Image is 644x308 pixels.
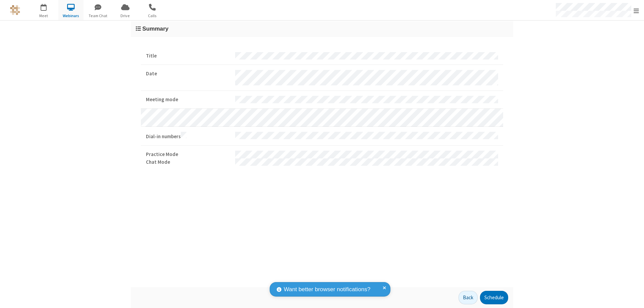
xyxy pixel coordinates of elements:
img: QA Selenium DO NOT DELETE OR CHANGE [10,5,20,15]
span: Webinars [58,13,84,19]
span: Want better browser notifications? [284,285,370,294]
span: Team Chat [86,13,111,19]
span: Calls [140,13,165,19]
strong: Practice Mode [146,151,230,158]
span: Meet [31,13,56,19]
strong: Date [146,70,230,78]
button: Schedule [480,291,508,304]
strong: Title [146,52,230,60]
span: Summary [142,25,168,32]
strong: Meeting mode [146,96,230,104]
strong: Dial-in numbers [146,132,230,141]
span: Drive [113,13,138,19]
strong: Chat Mode [146,158,230,166]
button: Back [459,291,478,304]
